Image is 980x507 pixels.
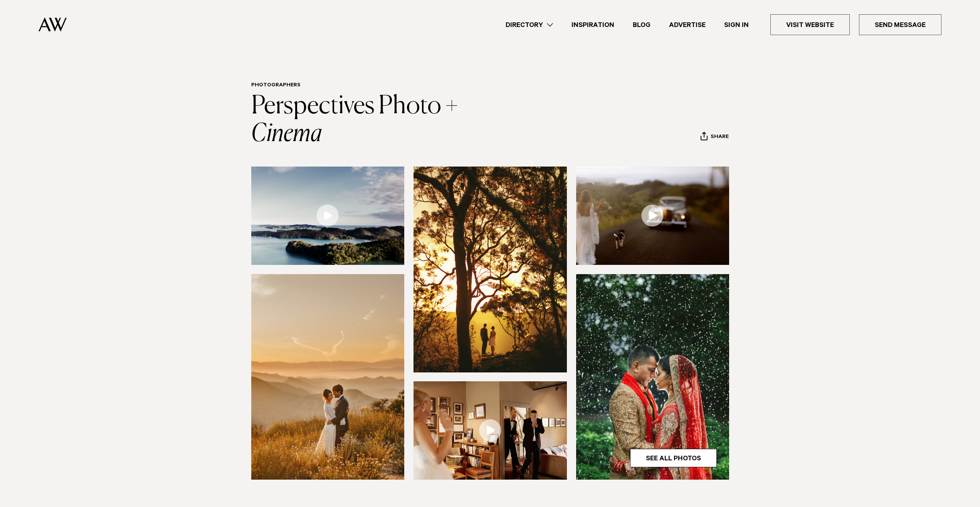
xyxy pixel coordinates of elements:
[715,20,758,30] a: Sign In
[859,14,941,35] a: Send Message
[39,17,67,32] img: Auckland Weddings Logo
[251,94,462,147] a: Perspectives Photo + Cinema
[624,20,660,30] a: Blog
[562,20,624,30] a: Inspiration
[660,20,715,30] a: Advertise
[630,449,717,467] a: See All Photos
[711,134,729,141] span: Share
[770,14,850,35] a: Visit Website
[496,20,562,30] a: Directory
[251,83,301,89] a: Photographers
[700,131,729,143] button: Share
